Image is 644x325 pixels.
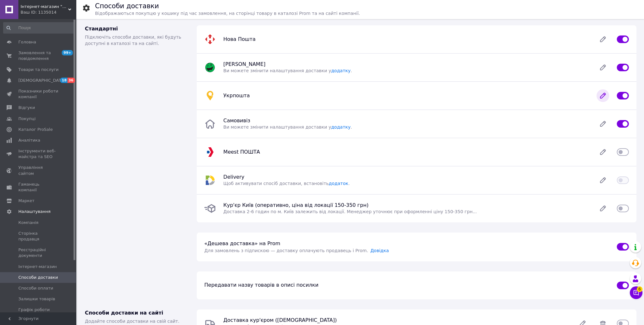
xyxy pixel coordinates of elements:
[18,285,53,291] span: Способи оплати
[3,22,75,34] input: Пошук
[18,78,65,83] span: [DEMOGRAPHIC_DATA]
[18,67,59,73] span: Товари та послуги
[223,118,250,124] span: Самовивіз
[95,2,159,10] h1: Способи доставки
[85,319,179,324] span: Додайте способи доставки на свій сайт.
[18,165,59,176] span: Управління сайтом
[18,209,51,214] span: Налаштування
[223,61,265,67] span: [PERSON_NAME]
[223,174,244,180] span: Delivery
[18,275,58,280] span: Способи доставки
[18,231,59,242] span: Сторінка продавця
[67,78,75,83] span: 36
[85,35,181,46] span: Підключіть способи доставки, які будуть доступні в каталозі та на сайті.
[223,36,256,42] span: Нова Пошта
[18,50,59,61] span: Замовлення та повідомлення
[223,149,260,155] span: Meest ПОШТА
[85,26,118,32] span: Стандартні
[18,148,59,160] span: Інструменти веб-майстра та SEO
[18,116,35,122] span: Покупці
[637,284,642,290] span: 6
[95,11,360,16] span: Відображаються покупцю у кошику під час замовлення, на сторінці товару в каталозі Prom та на сайт...
[18,137,40,143] span: Аналітика
[331,124,350,130] a: додатку
[329,181,348,186] a: додаток
[18,39,36,45] span: Головна
[331,68,350,73] a: додатку
[204,240,280,246] span: «Дешева доставка» на Prom
[18,307,50,313] span: Графік роботи
[204,248,368,253] span: Для замовлень з підпискою — доставку оплачують продавець і Prom .
[62,50,73,55] span: 99+
[223,124,352,130] span: Ви можете змінити налаштування доставки у .
[223,181,350,186] span: Щоб активувати спосіб доставки, встановіть .
[18,105,35,111] span: Відгуки
[18,247,59,258] span: Реєстраційні документи
[18,182,59,193] span: Гаманець компанії
[18,127,53,132] span: Каталог ProSale
[18,198,35,204] span: Маркет
[223,209,477,214] span: Доставка 2-6 годин по м. Київ залежить від локації. Менеджер уточнює при оформленні ціну 150-350 ...
[21,4,68,10] span: Інтернет-магазин "ПротеїнiнКиїв"
[223,68,352,73] span: Ви можете змінити налаштування доставки у .
[18,220,38,226] span: Компанія
[370,248,389,253] a: Довідка
[60,78,67,83] span: 18
[85,310,163,316] span: Способи доставки на сайті
[204,282,318,288] span: Передавати назву товарів в описі посилки
[223,317,337,323] span: Доставка кур'єром ([DEMOGRAPHIC_DATA])
[630,286,642,299] button: Чат з покупцем6
[18,296,55,302] span: Залишки товарів
[21,10,76,15] div: Ваш ID: 1135014
[223,202,368,208] span: Кур'єр Київ (оперативно, ціна від локації 150-350 грн)
[18,88,59,100] span: Показники роботи компанії
[223,92,250,99] span: Укрпошта
[18,264,57,270] span: Інтернет-магазин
